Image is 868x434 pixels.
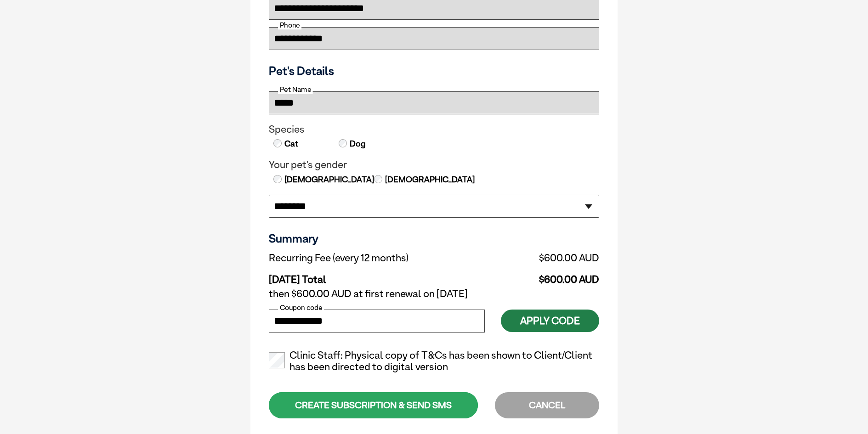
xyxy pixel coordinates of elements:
div: CANCEL [495,392,599,418]
input: Clinic Staff: Physical copy of T&Cs has been shown to Client/Client has been directed to digital ... [269,352,285,368]
label: Clinic Staff: Physical copy of T&Cs has been shown to Client/Client has been directed to digital ... [269,349,599,373]
label: Coupon code [278,304,324,312]
td: Recurring Fee (every 12 months) [269,250,498,266]
label: Phone [278,21,301,29]
button: Apply Code [501,310,599,332]
td: $600.00 AUD [498,266,599,286]
td: [DATE] Total [269,266,498,286]
legend: Your pet's gender [269,159,599,171]
td: $600.00 AUD [498,250,599,266]
td: then $600.00 AUD at first renewal on [DATE] [269,286,599,302]
div: CREATE SUBSCRIPTION & SEND SMS [269,392,478,418]
h3: Pet's Details [265,64,603,78]
legend: Species [269,124,599,135]
h3: Summary [269,231,599,245]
